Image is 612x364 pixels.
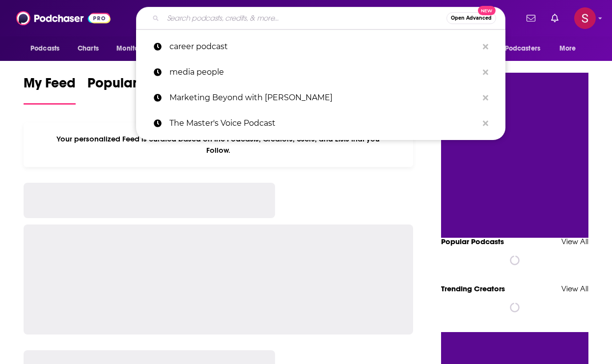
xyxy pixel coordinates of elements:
[110,39,164,58] button: open menu
[441,284,505,293] a: Trending Creators
[523,10,539,27] a: Show notifications dropdown
[116,42,151,56] span: Monitoring
[451,16,492,21] span: Open Advanced
[24,75,76,97] span: My Feed
[487,39,555,58] button: open menu
[561,237,588,246] a: View All
[574,7,596,29] img: User Profile
[71,39,105,58] a: Charts
[553,39,588,58] button: open menu
[446,12,496,24] button: Open AdvancedNew
[16,9,111,28] img: Podchaser - Follow, Share and Rate Podcasts
[30,42,59,56] span: Podcasts
[574,7,596,29] span: Logged in as stephanie85546
[559,42,576,56] span: More
[136,7,505,29] div: Search podcasts, credits, & more...
[136,111,505,136] a: The Master's Voice Podcast
[561,284,588,293] a: View All
[574,7,596,29] button: Show profile menu
[169,111,478,136] p: The Master's Voice Podcast
[87,75,171,97] span: Popular Feed
[441,237,504,246] a: Popular Podcasts
[163,10,446,26] input: Search podcasts, credits, & more...
[136,34,505,59] a: career podcast
[493,42,540,56] span: For Podcasters
[87,75,171,105] a: Popular Feed
[547,10,562,27] a: Show notifications dropdown
[136,59,505,85] a: media people
[136,85,505,111] a: Marketing Beyond with [PERSON_NAME]
[169,59,478,85] p: media people
[478,6,496,15] span: New
[24,122,413,167] div: Your personalized Feed is curated based on the Podcasts, Creators, Users, and Lists that you Follow.
[169,34,478,59] p: career podcast
[24,39,72,58] button: open menu
[78,42,99,56] span: Charts
[24,75,76,105] a: My Feed
[169,85,478,111] p: Marketing Beyond with Alan B. Hart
